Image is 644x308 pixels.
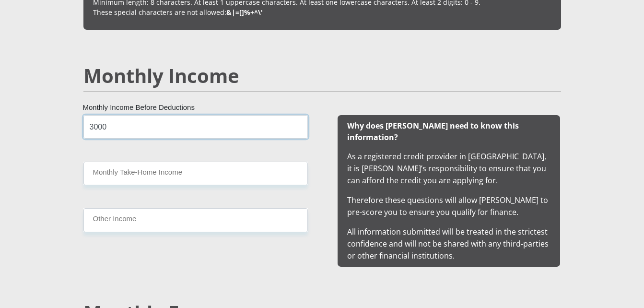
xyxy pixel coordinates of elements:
b: Why does [PERSON_NAME] need to know this information? [347,120,519,142]
span: As a registered credit provider in [GEOGRAPHIC_DATA], it is [PERSON_NAME]’s responsibility to ens... [347,120,550,261]
input: Monthly Income Before Deductions [83,115,308,139]
input: Monthly Take Home Income [83,162,308,185]
b: &|=[]%+^\' [226,8,263,17]
input: Other Income [83,208,308,232]
h2: Monthly Income [83,64,561,87]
